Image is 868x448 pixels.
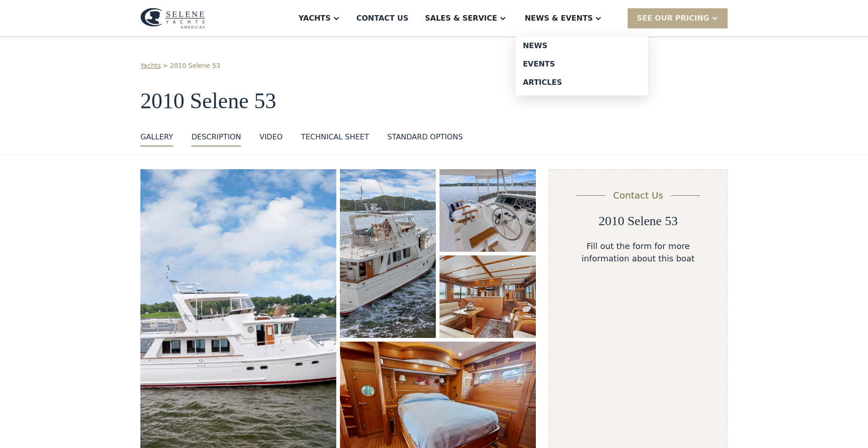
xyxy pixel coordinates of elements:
[516,73,648,92] a: Articles
[140,132,173,143] div: GALLERY
[140,132,173,147] a: GALLERY
[191,132,241,143] div: DESCRIPTION
[140,89,728,113] h1: 2010 Selene 53
[440,255,536,338] a: open lightbox
[613,188,663,202] div: Contact Us
[564,240,712,265] div: Fill out the form for more information about this boat
[525,13,593,24] div: News & EVENTS
[523,79,640,86] div: Articles
[516,37,648,95] nav: News & EVENTS
[299,13,331,24] div: Yachts
[516,55,648,73] a: Events
[425,13,497,24] div: Sales & Service
[440,169,536,252] a: open lightbox
[387,132,463,143] div: STANDARD OPTIONS
[301,132,369,143] div: TECHNICAL SHEET
[599,213,678,229] h2: 2010 Selene 53
[301,132,369,147] a: TECHNICAL SHEET
[516,37,648,55] a: News
[191,132,241,147] a: DESCRIPTION
[163,61,168,71] div: >
[259,132,283,147] a: VIDEO
[637,13,709,24] div: SEE Our Pricing
[170,61,220,71] a: 2010 Selene 53
[140,8,205,29] img: logo
[523,61,640,68] div: Events
[259,132,283,143] div: VIDEO
[356,13,409,24] div: Contact US
[628,8,728,28] div: SEE Our Pricing
[523,42,640,50] div: News
[140,61,161,71] a: Yachts
[340,169,436,338] a: open lightbox
[387,132,463,147] a: STANDARD OPTIONS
